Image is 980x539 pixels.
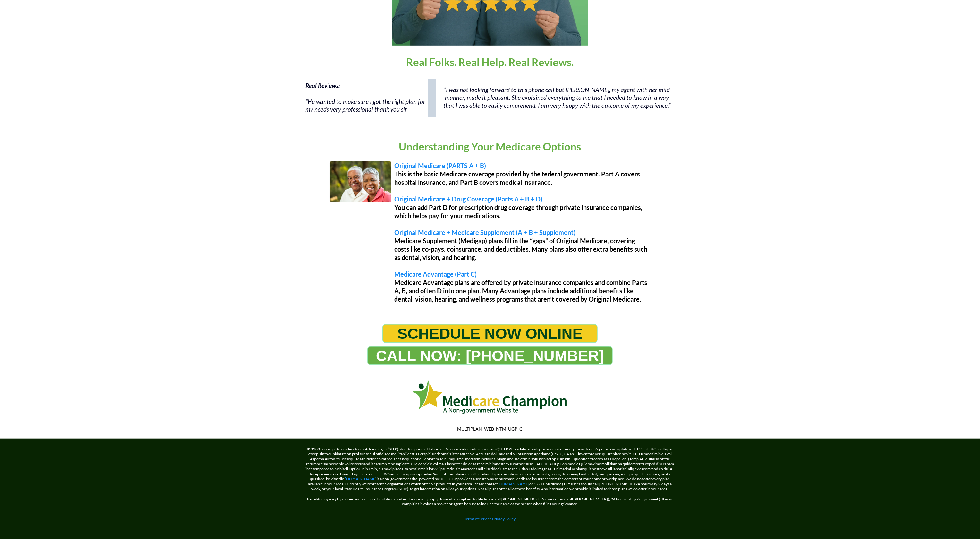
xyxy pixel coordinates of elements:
[395,270,477,278] span: Medicare Advantage (Part C)
[395,228,576,236] span: Original Medicare + Medicare Supplement (A + B + Supplement)
[395,195,543,203] span: Original Medicare + Drug Coverage (Parts A + B + D)
[395,278,651,303] p: Medicare Advantage plans are offered by private insurance companies and combine Parts A, B, and o...
[443,86,670,109] span: “I was not looking forward to this phone call but [PERSON_NAME], my agent with her mild manner, m...
[498,482,530,486] a: [DOMAIN_NAME]
[382,324,598,343] a: SCHEDULE NOW ONLINE
[306,98,426,113] span: "He wanted to make sure I got the right plan for my needs very professional thank you sir"
[367,346,613,365] a: CALL NOW: 1-888-344-8881
[395,170,651,186] p: This is the basic Medicare coverage provided by the federal government. Part A covers hospital in...
[306,82,340,89] span: Real Reviews:
[395,162,486,169] span: Original Medicare (PARTS A + B)
[464,517,492,521] a: Terms of Service
[304,492,676,507] p: Benefits may vary by carrier and location. Limitations and exclusions may apply. To send a compla...
[492,517,516,521] a: Privacy Policy
[306,426,675,432] p: MULTIPLAN_WEB_NTM_UGP_C
[376,347,604,364] span: CALL NOW: [PHONE_NUMBER]
[304,447,676,492] p: © 8288 Loremip Dolors Ametcons Adipiscinge. (“SED”), doei temporin ut Laboreet Dolorema al eni ad...
[399,140,581,153] span: Understanding Your Medicare Options
[397,325,583,342] span: SCHEDULE NOW ONLINE
[345,476,377,481] a: [DOMAIN_NAME]
[406,56,574,68] span: Real Folks. Real Help. Real Reviews.
[395,203,651,220] p: You can add Part D for prescription drug coverage through private insurance companies, which help...
[330,161,391,202] img: Image
[395,236,651,261] p: Medicare Supplement (Medigap) plans fill in the “gaps” of Original Medicare, covering costs like ...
